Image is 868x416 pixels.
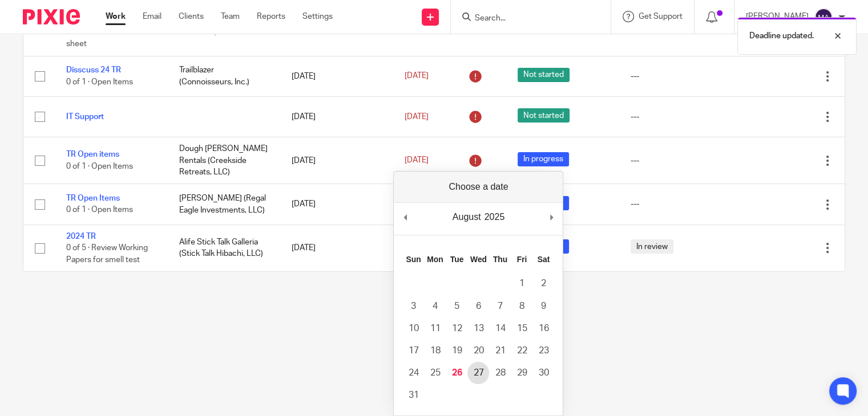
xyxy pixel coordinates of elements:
button: Previous Month [399,209,411,226]
button: 31 [402,384,424,406]
button: 7 [489,295,511,317]
button: 1 [511,272,532,295]
button: 11 [424,317,446,340]
span: 0 of 1 · Open Items [66,206,133,214]
td: [DATE] [280,225,393,271]
button: 29 [511,362,532,384]
td: [DATE] [280,96,393,137]
button: 10 [402,317,424,340]
button: 13 [467,317,489,340]
button: 30 [532,362,554,384]
div: --- [631,111,721,123]
td: Dough [PERSON_NAME] Rentals (Creekside Retreats, LLC) [168,137,281,184]
button: 14 [489,317,511,340]
span: [DATE] [405,113,429,121]
button: 16 [532,317,554,340]
span: Not started [518,108,570,123]
a: TR Open items [66,150,119,158]
abbr: Friday [517,255,527,264]
div: --- [631,198,721,210]
button: 24 [402,362,424,384]
button: 25 [424,362,446,384]
a: Work [106,11,126,22]
abbr: Sunday [406,255,421,264]
button: 20 [467,340,489,362]
a: Clients [179,11,204,22]
button: 5 [446,295,467,317]
abbr: Saturday [538,255,550,264]
a: Disscuss 24 TR [66,66,121,74]
button: 23 [532,340,554,362]
div: --- [631,71,721,82]
a: TR Open Items [66,194,120,202]
td: [DATE] [280,137,393,184]
button: 17 [402,340,424,362]
button: 9 [532,295,554,317]
button: 22 [511,340,532,362]
div: August [451,209,483,226]
abbr: Thursday [493,255,507,264]
button: 19 [446,340,467,362]
button: 28 [489,362,511,384]
button: Next Month [546,209,557,226]
button: 27 [467,362,489,384]
a: Settings [302,11,333,22]
span: [DATE] [405,157,429,165]
button: 26 [446,362,467,384]
button: 6 [467,295,489,317]
a: Reports [257,11,285,22]
a: Email [143,11,162,22]
button: 2 [532,272,554,295]
button: 12 [446,317,467,340]
td: [DATE] [280,56,393,96]
a: Team [221,11,240,22]
button: 8 [511,295,532,317]
button: 15 [511,317,532,340]
span: 0 of 1 · Open Items [66,78,133,86]
span: In review [631,239,673,254]
button: 3 [402,295,424,317]
a: 2024 TR [66,233,96,240]
img: Pixie [23,9,80,25]
span: 0 of 5 · Review Working Papers for smell test [66,244,148,264]
button: 21 [489,340,511,362]
a: IT Support [66,113,104,121]
td: [DATE] [280,184,393,225]
abbr: Tuesday [450,255,464,264]
button: 18 [424,340,446,362]
p: Deadline updated. [749,30,814,42]
span: Not started [518,68,570,82]
div: --- [631,155,721,166]
div: 2025 [483,209,507,226]
td: Alife Stick Talk Galleria (Stick Talk Hibachi, LLC) [168,225,281,271]
button: 4 [424,295,446,317]
span: In progress [518,152,569,166]
abbr: Wednesday [470,255,487,264]
td: Trailblazer (Connoisseurs, Inc.) [168,56,281,96]
abbr: Monday [427,255,443,264]
span: 0 of 1 · Open Items [66,162,133,170]
span: [DATE] [405,72,429,80]
img: svg%3E [814,8,833,26]
td: [PERSON_NAME] (Regal Eagle Investments, LLC) [168,184,281,225]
